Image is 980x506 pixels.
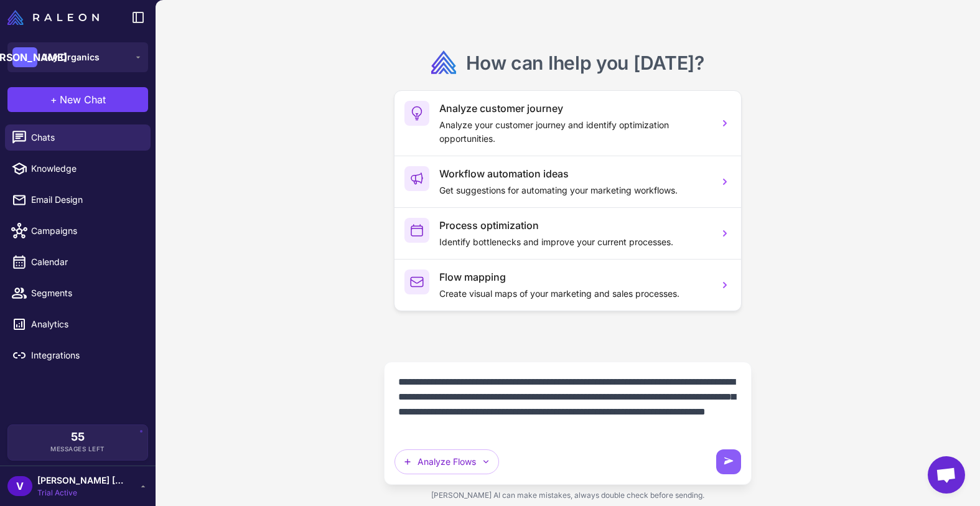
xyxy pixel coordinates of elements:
[553,52,695,74] span: help you [DATE]
[50,444,105,454] span: Messages Left
[384,485,752,506] div: [PERSON_NAME] AI can make mistakes, always double check before sending.
[7,10,104,25] a: Raleon Logo
[31,162,141,176] span: Knowledge
[42,50,100,64] span: Joy Organics
[12,47,37,67] div: [PERSON_NAME]
[928,456,965,494] div: Open chat
[5,218,151,244] a: Campaigns
[466,50,704,75] h2: How can I ?
[5,124,151,151] a: Chats
[5,156,151,182] a: Knowledge
[394,449,499,474] button: Analyze Flows
[31,317,141,331] span: Analytics
[37,487,124,499] span: Trial Active
[5,187,151,213] a: Email Design
[31,349,141,362] span: Integrations
[439,166,709,181] h3: Workflow automation ideas
[439,287,709,301] p: Create visual maps of your marketing and sales processes.
[439,218,709,233] h3: Process optimization
[5,311,151,337] a: Analytics
[7,87,148,112] button: +New Chat
[71,431,85,443] span: 55
[439,269,709,284] h3: Flow mapping
[31,193,141,207] span: Email Design
[5,342,151,368] a: Integrations
[50,92,57,107] span: +
[7,42,148,72] button: [PERSON_NAME]Joy Organics
[5,280,151,306] a: Segments
[60,92,106,107] span: New Chat
[37,474,124,487] span: [PERSON_NAME] [PERSON_NAME]
[5,249,151,275] a: Calendar
[439,184,709,197] p: Get suggestions for automating your marketing workflows.
[31,255,141,269] span: Calendar
[31,224,141,238] span: Campaigns
[439,235,709,249] p: Identify bottlenecks and improve your current processes.
[7,10,99,25] img: Raleon Logo
[7,476,32,496] div: V
[31,131,141,144] span: Chats
[439,101,709,116] h3: Analyze customer journey
[31,286,141,300] span: Segments
[439,118,709,146] p: Analyze your customer journey and identify optimization opportunities.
